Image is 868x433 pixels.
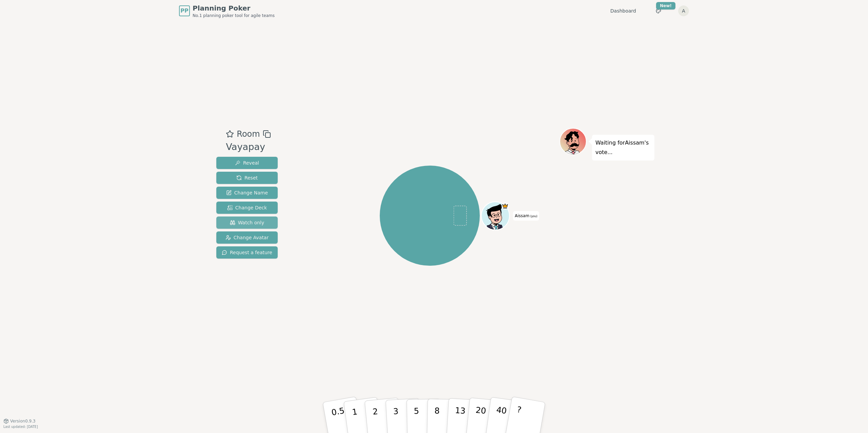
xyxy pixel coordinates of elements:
span: Watch only [230,219,264,226]
span: Change Avatar [225,234,269,241]
span: (you) [529,215,537,218]
span: Change Name [226,189,268,196]
div: Vayapay [226,140,271,154]
span: Click to change your name [513,211,539,221]
span: Version 0.9.3 [10,418,36,424]
span: Request a feature [222,249,272,256]
button: A [678,5,689,16]
span: PP [180,7,188,15]
button: Watch only [216,216,278,229]
button: Change Name [216,187,278,199]
span: Reset [236,174,258,181]
button: Change Deck [216,202,278,214]
button: Reveal [216,157,278,169]
a: Dashboard [610,7,636,14]
button: Change Avatar [216,231,278,244]
div: New! [656,2,675,10]
span: Aissam is the host [501,203,509,210]
span: Last updated: [DATE] [3,425,38,429]
span: Change Deck [227,204,267,211]
button: Click to change your avatar [482,203,509,229]
button: Reset [216,172,278,184]
span: Room [237,128,260,140]
button: New! [652,5,665,17]
span: Planning Poker [193,3,275,13]
button: Version0.9.3 [3,418,36,424]
button: Add as favourite [226,128,234,140]
button: Request a feature [216,246,278,259]
p: Waiting for Aissam 's vote... [595,138,651,157]
span: Reveal [235,159,259,166]
a: PPPlanning PokerNo.1 planning poker tool for agile teams [179,3,275,18]
span: No.1 planning poker tool for agile teams [193,13,275,18]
